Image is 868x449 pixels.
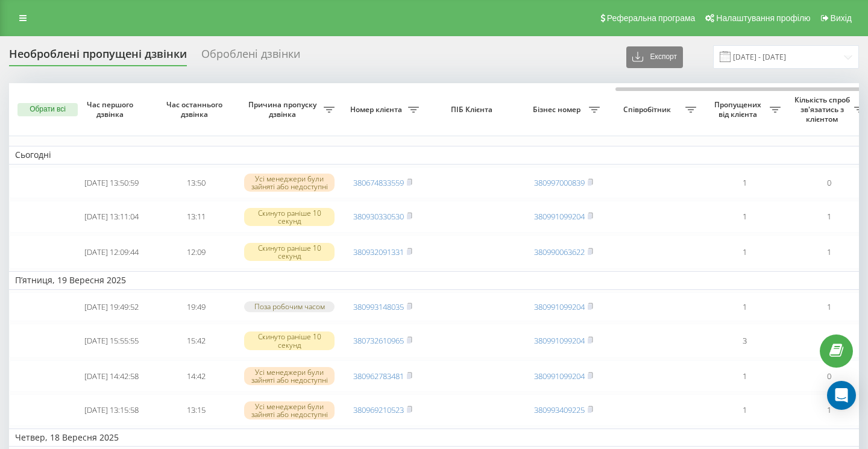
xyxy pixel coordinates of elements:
[534,335,585,346] a: 380991099204
[702,360,787,392] td: 1
[702,167,787,199] td: 1
[702,201,787,233] td: 1
[69,292,154,322] td: [DATE] 19:49:52
[154,201,238,233] td: 13:11
[69,201,154,233] td: [DATE] 13:11:04
[607,13,696,23] span: Реферальна програма
[702,292,787,322] td: 1
[244,208,335,226] div: Скинуто раніше 10 секунд
[831,13,852,23] span: Вихід
[702,394,787,426] td: 1
[435,105,511,115] span: ПІБ Клієнта
[534,211,585,222] a: 380991099204
[244,331,335,350] div: Скинуто раніше 10 секунд
[244,367,335,385] div: Усі менеджери були зайняті або недоступні
[534,246,585,257] a: 380990063622
[702,235,787,269] td: 1
[534,177,585,188] a: 380997000839
[154,292,238,322] td: 19:49
[69,324,154,357] td: [DATE] 15:55:55
[154,167,238,199] td: 13:50
[716,13,810,23] span: Налаштування профілю
[244,301,335,312] div: Поза робочим часом
[534,371,585,381] a: 380991099204
[154,394,238,426] td: 13:15
[154,324,238,357] td: 15:42
[626,46,683,68] button: Експорт
[69,235,154,269] td: [DATE] 12:09:44
[534,301,585,312] a: 380991099204
[353,371,404,381] a: 380962783481
[79,100,144,119] span: Час першого дзвінка
[793,95,854,124] span: Кількість спроб зв'язатись з клієнтом
[353,246,404,257] a: 380932091331
[353,177,404,188] a: 380674833559
[353,301,404,312] a: 380993148035
[353,211,404,222] a: 380930330530
[612,105,685,115] span: Співробітник
[244,174,335,192] div: Усі менеджери були зайняті або недоступні
[534,404,585,415] a: 380993409225
[244,100,324,119] span: Причина пропуску дзвінка
[69,394,154,426] td: [DATE] 13:15:58
[154,360,238,392] td: 14:42
[17,103,78,116] button: Обрати всі
[244,401,335,419] div: Усі менеджери були зайняті або недоступні
[154,235,238,269] td: 12:09
[69,360,154,392] td: [DATE] 14:42:58
[244,243,335,261] div: Скинуто раніше 10 секунд
[9,48,187,66] div: Необроблені пропущені дзвінки
[702,324,787,357] td: 3
[69,167,154,199] td: [DATE] 13:50:59
[353,404,404,415] a: 380969210523
[827,381,856,410] div: Open Intercom Messenger
[353,335,404,346] a: 380732610965
[163,100,228,119] span: Час останнього дзвінка
[527,105,589,115] span: Бізнес номер
[708,100,770,119] span: Пропущених від клієнта
[201,48,300,66] div: Оброблені дзвінки
[347,105,408,115] span: Номер клієнта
